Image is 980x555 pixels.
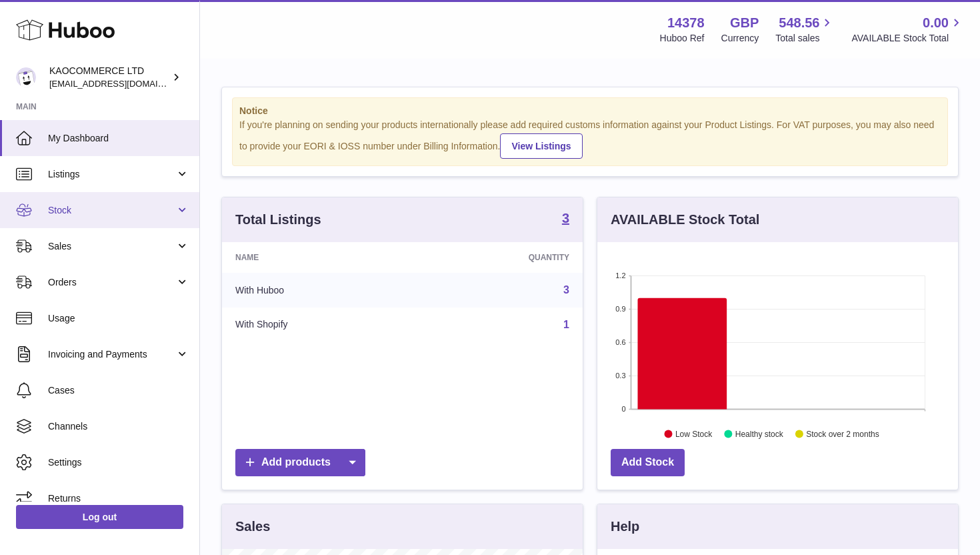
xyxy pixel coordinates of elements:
[49,78,196,89] span: [EMAIL_ADDRESS][DOMAIN_NAME]
[48,132,189,145] span: My Dashboard
[730,14,759,32] strong: GBP
[239,105,941,117] strong: Notice
[222,308,417,342] td: With Shopify
[923,14,949,32] span: 0.00
[615,305,625,313] text: 0.9
[235,449,365,476] a: Add products
[851,14,964,45] a: 0.00 AVAILABLE Stock Total
[611,449,685,476] a: Add Stock
[562,211,569,227] a: 3
[563,284,569,296] a: 3
[660,32,705,45] div: Huboo Ref
[48,348,175,361] span: Invoicing and Payments
[779,14,819,32] span: 548.56
[48,276,175,289] span: Orders
[562,211,569,225] strong: 3
[721,32,759,45] div: Currency
[615,271,625,280] text: 1.2
[775,32,835,45] span: Total sales
[239,119,941,159] div: If you're planning on sending your products internationally please add required customs informati...
[851,32,964,45] span: AVAILABLE Stock Total
[16,67,36,87] img: hello@lunera.co.uk
[611,518,639,536] h3: Help
[417,242,583,273] th: Quantity
[48,204,175,217] span: Stock
[235,211,321,229] h3: Total Listings
[16,505,183,529] a: Log out
[49,65,169,90] div: KAOCOMMERCE LTD
[615,338,625,346] text: 0.6
[500,133,582,159] a: View Listings
[675,429,713,438] text: Low Stock
[621,405,625,413] text: 0
[48,240,175,253] span: Sales
[806,429,879,438] text: Stock over 2 months
[48,168,175,181] span: Listings
[222,242,417,273] th: Name
[48,492,189,505] span: Returns
[611,211,759,229] h3: AVAILABLE Stock Total
[48,420,189,433] span: Channels
[775,14,835,45] a: 548.56 Total sales
[48,384,189,397] span: Cases
[222,273,417,308] td: With Huboo
[563,319,569,330] a: 1
[48,456,189,469] span: Settings
[48,312,189,325] span: Usage
[735,429,784,438] text: Healthy stock
[615,372,625,380] text: 0.3
[667,14,705,32] strong: 14378
[235,518,270,536] h3: Sales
